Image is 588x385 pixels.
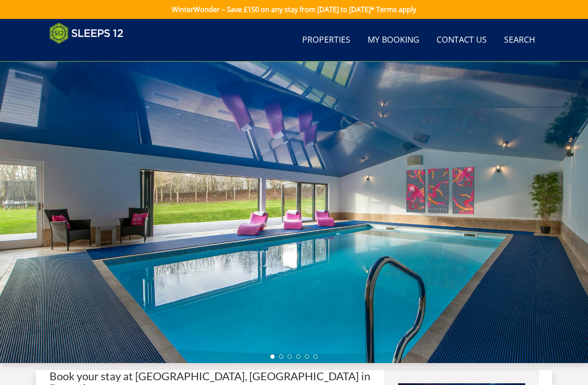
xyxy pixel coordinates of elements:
img: Sleeps 12 [50,22,124,44]
iframe: Customer reviews powered by Trustpilot [45,49,136,56]
a: Properties [299,31,354,50]
a: Search [501,31,538,50]
a: Contact Us [433,31,490,50]
a: My Booking [364,31,423,50]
